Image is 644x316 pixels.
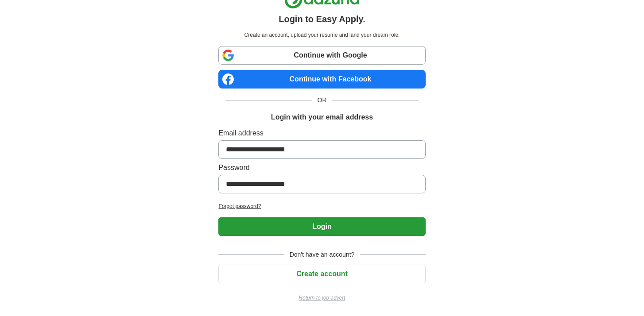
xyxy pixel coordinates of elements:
button: Login [218,217,425,236]
a: Continue with Google [218,46,425,65]
h1: Login with your email address [271,112,373,123]
p: Create an account, upload your resume and land your dream role. [220,31,423,39]
a: Create account [218,270,425,277]
span: OR [312,96,332,105]
button: Create account [218,265,425,283]
a: Forgot password? [218,202,425,210]
a: Return to job advert [218,294,425,302]
span: Don't have an account? [284,250,360,259]
label: Email address [218,128,425,139]
h1: Login to Easy Apply. [279,12,365,26]
label: Password [218,162,425,173]
a: Continue with Facebook [218,70,425,89]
